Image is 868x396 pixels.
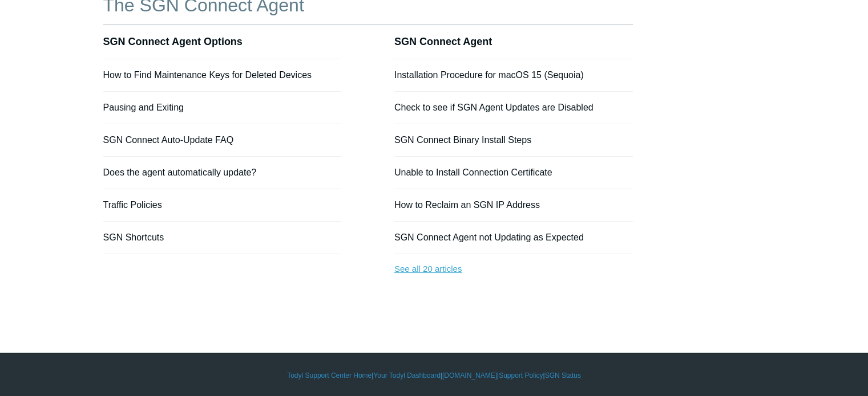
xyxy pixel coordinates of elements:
a: SGN Connect Binary Install Steps [394,135,531,145]
a: Installation Procedure for macOS 15 (Sequoia) [394,70,584,80]
a: Traffic Policies [103,200,162,210]
a: How to Find Maintenance Keys for Deleted Devices [103,70,312,80]
a: SGN Connect Agent [394,36,492,47]
a: Todyl Support Center Home [287,370,372,381]
a: SGN Status [545,370,581,381]
a: Support Policy [499,370,543,381]
a: Check to see if SGN Agent Updates are Disabled [394,103,594,112]
a: Your Todyl Dashboard [373,370,440,381]
a: SGN Connect Auto-Update FAQ [103,135,234,145]
div: | | | | [103,370,765,381]
a: Pausing and Exiting [103,103,184,112]
a: How to Reclaim an SGN IP Address [394,200,540,210]
a: SGN Connect Agent Options [103,36,243,47]
a: Unable to Install Connection Certificate [394,168,552,177]
a: SGN Connect Agent not Updating as Expected [394,232,584,242]
a: See all 20 articles [394,254,633,284]
a: Does the agent automatically update? [103,168,257,177]
a: [DOMAIN_NAME] [442,370,497,381]
a: SGN Shortcuts [103,232,164,242]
